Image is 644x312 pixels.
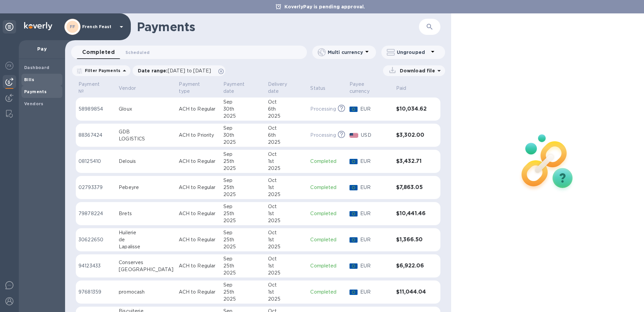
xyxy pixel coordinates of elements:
[223,262,263,269] div: 25th
[310,184,344,191] p: Completed
[396,132,427,138] h3: $3,302.00
[223,139,263,146] div: 2025
[223,81,254,95] p: Payment date
[119,184,173,191] div: Pebeyre
[396,158,427,165] h3: $3,432.71
[223,243,263,250] div: 2025
[138,67,214,74] p: Date range :
[179,262,218,269] p: ACH to Regular
[119,289,173,296] div: promocash
[268,113,305,120] div: 2025
[360,262,391,269] p: EUR
[223,125,263,132] div: Sep
[268,177,305,184] div: Oct
[310,158,344,165] p: Completed
[82,24,116,29] p: French Feast
[70,24,75,29] b: FF
[3,20,16,34] div: Unpin categories
[119,85,145,92] span: Vendor
[119,236,173,243] div: de
[268,191,305,198] div: 2025
[24,22,52,30] img: Logo
[179,158,218,165] p: ACH to Regular
[82,48,115,57] span: Completed
[350,81,382,95] p: Payee currency
[396,263,427,269] h3: $6,922.06
[396,85,407,92] p: Paid
[223,106,263,113] div: 30th
[350,81,391,95] span: Payee currency
[268,81,297,95] p: Delivery date
[268,243,305,250] div: 2025
[223,184,263,191] div: 25th
[361,132,390,139] p: USD
[179,132,218,139] p: ACH to Priority
[396,106,427,112] h3: $10,034.62
[396,85,415,92] span: Paid
[223,255,263,262] div: Sep
[310,85,325,92] p: Status
[223,203,263,210] div: Sep
[223,296,263,303] div: 2025
[223,113,263,120] div: 2025
[328,49,363,56] p: Multi currency
[119,128,173,135] div: GDB
[179,81,218,95] span: Payment type
[78,81,105,95] p: Payment №
[268,203,305,210] div: Oct
[268,106,305,113] div: 6th
[268,139,305,146] div: 2025
[125,49,150,56] span: Scheduled
[223,177,263,184] div: Sep
[223,236,263,243] div: 25th
[396,184,427,191] h3: $7,863.05
[24,77,34,82] b: Bills
[223,191,263,198] div: 2025
[268,282,305,289] div: Oct
[5,62,13,70] img: Foreign exchange
[268,210,305,217] div: 1st
[360,210,391,217] p: EUR
[119,266,173,273] div: [GEOGRAPHIC_DATA]
[281,3,369,10] p: KoverlyPay is pending approval.
[268,125,305,132] div: Oct
[223,269,263,276] div: 2025
[268,184,305,191] div: 1st
[223,132,263,139] div: 30th
[268,158,305,165] div: 1st
[78,184,113,191] p: 02793379
[268,132,305,139] div: 6th
[119,135,173,142] div: LOGISTICS
[223,229,263,236] div: Sep
[78,81,113,95] span: Payment №
[360,184,391,191] p: EUR
[268,269,305,276] div: 2025
[179,210,218,217] p: ACH to Regular
[78,289,113,296] p: 97681359
[397,67,435,74] p: Download file
[223,289,263,296] div: 25th
[78,106,113,113] p: 58989854
[179,81,209,95] p: Payment type
[268,236,305,243] div: 1st
[223,282,263,289] div: Sep
[223,151,263,158] div: Sep
[350,133,359,138] img: USD
[310,106,336,113] p: Processing
[268,262,305,269] div: 1st
[310,210,344,217] p: Completed
[268,255,305,262] div: Oct
[268,99,305,106] div: Oct
[223,165,263,172] div: 2025
[310,289,344,296] p: Completed
[179,289,218,296] p: ACH to Regular
[24,89,47,94] b: Payments
[132,65,225,76] div: Date range:[DATE] to [DATE]
[168,68,211,73] span: [DATE] to [DATE]
[223,99,263,106] div: Sep
[179,236,218,243] p: ACH to Regular
[268,217,305,224] div: 2025
[24,101,44,106] b: Vendors
[396,237,427,243] h3: $1,366.50
[78,132,113,139] p: 88367424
